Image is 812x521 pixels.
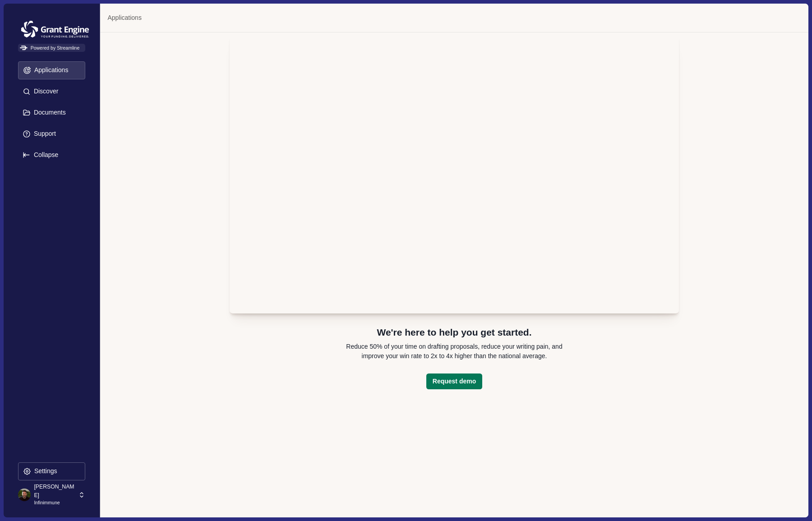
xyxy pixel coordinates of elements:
[31,66,69,74] p: Applications
[18,104,85,122] button: Documents
[426,373,482,389] button: Request demo
[377,326,531,339] p: We're here to help you get started.
[18,146,85,164] button: Expand
[107,13,142,23] a: Applications
[31,109,66,116] p: Documents
[341,342,567,361] p: Reduce 50% of your time on drafting proposals, reduce your writing pain, and improve your win rat...
[34,483,75,499] p: [PERSON_NAME]
[18,44,85,52] span: Powered by Streamline
[230,36,679,314] img: Streamline Editor Demo
[31,151,58,159] p: Collapse
[18,462,85,480] button: Settings
[31,88,58,95] p: Discover
[34,499,75,507] p: Infinimmune
[18,125,85,143] button: Support
[18,489,31,501] img: profile picture
[18,61,85,79] button: Applications
[20,46,28,51] img: Powered by Streamline Logo
[18,18,92,41] img: Grantengine Logo
[18,462,85,484] a: Settings
[18,18,85,28] a: Grantengine Logo
[31,467,57,475] p: Settings
[31,130,56,138] p: Support
[18,83,85,101] button: Discover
